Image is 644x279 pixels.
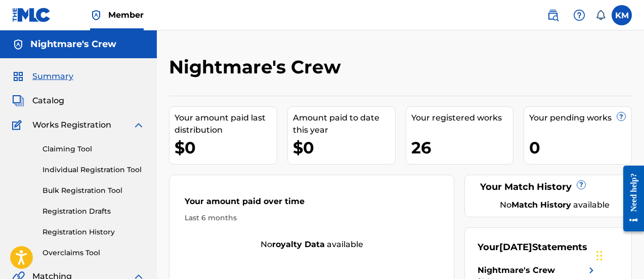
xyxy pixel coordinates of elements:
[616,157,644,239] iframe: Resource Center
[569,5,589,25] div: Help
[499,242,532,253] span: [DATE]
[478,180,619,194] div: Your Match History
[529,112,631,124] div: Your pending works
[42,248,145,258] a: Overclaims Tool
[42,165,145,175] a: Individual Registration Tool
[593,230,644,279] iframe: Chat Widget
[612,5,632,25] div: User Menu
[12,8,51,22] img: MLC Logo
[32,95,64,107] span: Catalog
[42,206,145,217] a: Registration Drafts
[547,9,559,21] img: search
[42,144,145,154] a: Claiming Tool
[185,195,439,213] div: Your amount paid over time
[511,200,571,210] strong: Match History
[595,10,606,20] div: Notifications
[12,119,25,131] img: Works Registration
[169,56,346,78] h2: Nightmare's Crew
[411,112,513,124] div: Your registered works
[617,112,625,121] span: ?
[543,5,563,25] a: Public Search
[12,70,73,83] a: SummarySummary
[12,95,64,107] a: CatalogCatalog
[12,70,24,83] img: Summary
[133,119,145,131] img: expand
[90,9,102,21] img: Top Rightsholder
[175,112,277,136] div: Your amount paid last distribution
[12,95,24,107] img: Catalog
[12,38,24,51] img: Accounts
[42,227,145,237] a: Registration History
[169,238,454,251] div: No available
[490,199,619,211] div: No available
[32,119,111,131] span: Works Registration
[272,240,325,249] strong: royalty data
[108,9,144,21] span: Member
[596,241,603,271] div: Drag
[42,185,145,196] a: Bulk Registration Tool
[478,241,587,254] div: Your Statements
[573,9,585,21] img: help
[411,136,513,159] div: 26
[577,181,585,189] span: ?
[529,136,631,159] div: 0
[30,38,116,50] h5: Nightmare's Crew
[293,136,395,159] div: $0
[585,264,597,276] img: right chevron icon
[185,213,439,223] div: Last 6 months
[175,136,277,159] div: $0
[293,112,395,136] div: Amount paid to date this year
[478,264,555,276] div: Nightmare's Crew
[32,70,73,83] span: Summary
